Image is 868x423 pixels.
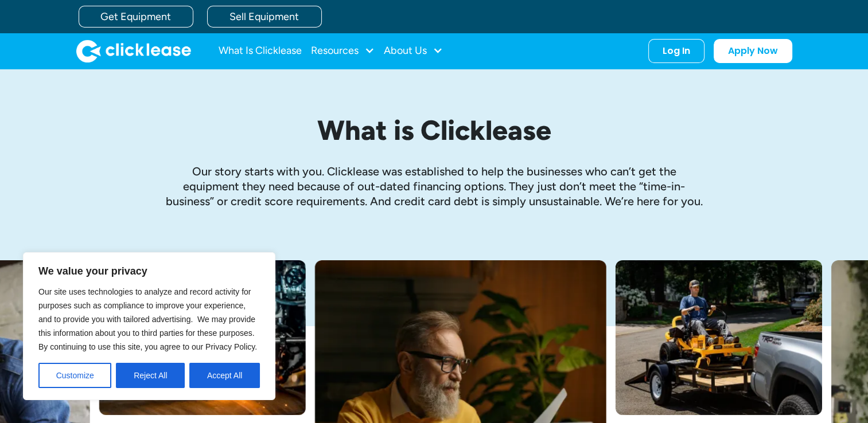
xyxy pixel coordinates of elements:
[663,45,690,57] div: Log In
[189,363,260,388] button: Accept All
[165,115,704,146] h1: What is Clicklease
[207,6,322,28] a: Sell Equipment
[616,260,822,415] img: Man with hat and blue shirt driving a yellow lawn mower onto a trailer
[76,40,191,62] img: Clicklease logo
[165,164,704,209] p: Our story starts with you. Clicklease was established to help the businesses who can’t get the eq...
[99,260,306,415] img: A welder in a large mask working on a large pipe
[38,363,111,388] button: Customize
[714,39,792,63] a: Apply Now
[38,287,257,351] span: Our site uses technologies to analyze and record activity for purposes such as compliance to impr...
[219,40,302,62] a: What Is Clicklease
[38,264,260,278] p: We value your privacy
[79,6,193,28] a: Get Equipment
[76,40,191,62] a: home
[311,40,375,62] div: Resources
[384,40,443,62] div: About Us
[116,363,185,388] button: Reject All
[23,252,275,400] div: We value your privacy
